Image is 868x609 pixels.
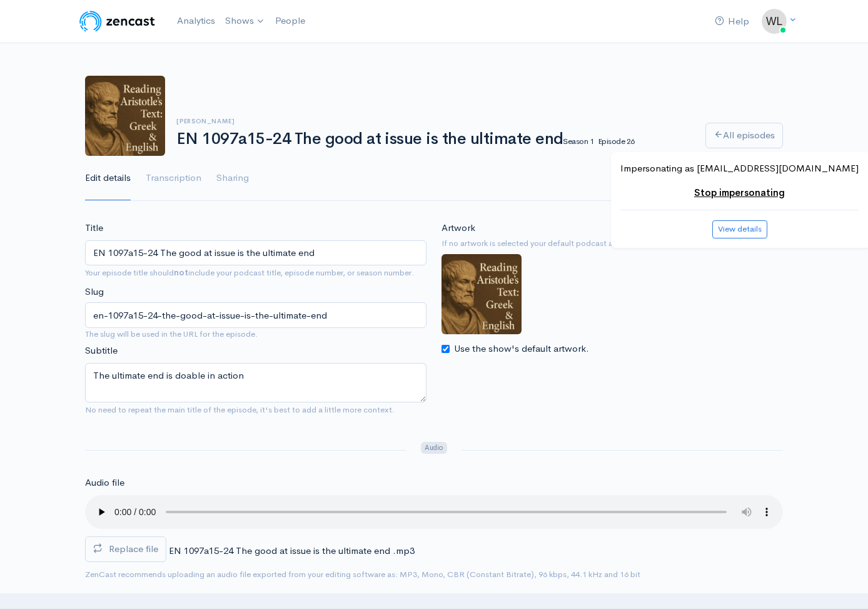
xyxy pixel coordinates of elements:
a: Edit details [85,156,131,201]
a: Analytics [172,8,220,34]
small: Your episode title should include your podcast title, episode number, or season number. [85,267,414,278]
span: Audio [421,442,447,454]
strong: not [174,267,188,278]
span: EN 1097a15-24 The good at issue is the ultimate end .mp3 [169,545,415,556]
label: Title [85,221,103,235]
span: Replace file [109,543,158,555]
p: Impersonating as [EMAIL_ADDRESS][DOMAIN_NAME] [620,161,859,176]
a: Help [710,8,754,35]
small: No need to repeat the main title of the episode, it's best to add a little more context. [85,404,395,415]
a: Transcription [146,156,201,201]
a: Stop impersonating [694,187,785,198]
input: What is the episode's title? [85,240,426,266]
h6: [PERSON_NAME] [176,118,690,125]
small: Episode 26 [598,136,635,146]
img: ... [762,9,787,34]
input: title-of-episode [85,302,426,328]
button: View details [712,220,767,238]
a: Sharing [216,156,249,201]
small: ZenCast recommends uploading an audio file exported from your editing software as: MP3, Mono, CBR... [85,569,640,580]
a: All episodes [705,123,783,148]
textarea: The ultimate end is doable in action [85,363,426,402]
label: Use the show's default artwork. [454,342,589,356]
label: Subtitle [85,344,118,358]
h1: EN 1097a15-24 The good at issue is the ultimate end [176,130,690,148]
label: Artwork [442,221,475,235]
small: The slug will be used in the URL for the episode. [85,328,426,340]
small: Season 1 [563,136,593,146]
label: Audio file [85,476,124,490]
label: Slug [85,285,104,299]
a: Shows [220,8,270,35]
iframe: gist-messenger-bubble-iframe [825,566,855,596]
small: If no artwork is selected your default podcast artwork will be used [442,237,783,250]
img: ZenCast Logo [78,9,157,34]
a: People [270,8,310,34]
